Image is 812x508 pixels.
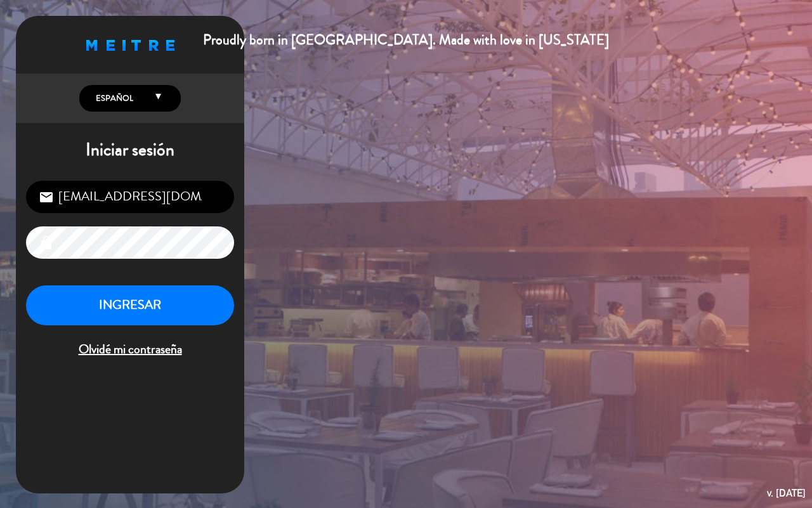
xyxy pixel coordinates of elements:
h1: Iniciar sesión [16,140,244,161]
i: email [39,190,54,205]
span: Olvidé mi contraseña [26,339,234,360]
div: v. [DATE] [767,485,806,502]
i: lock [39,235,54,251]
input: Correo Electrónico [26,181,234,213]
span: Español [93,92,133,105]
button: INGRESAR [26,285,234,325]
